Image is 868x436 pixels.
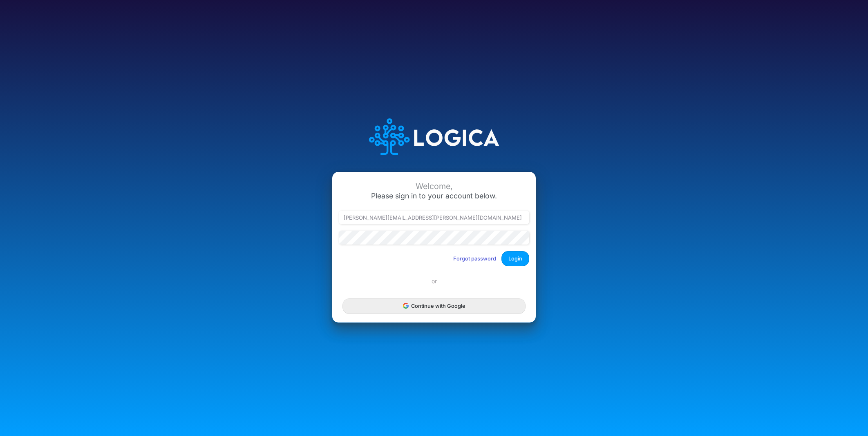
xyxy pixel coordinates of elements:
[339,182,529,191] div: Welcome,
[371,191,497,200] span: Please sign in to your account below.
[339,211,529,225] input: Email
[342,298,526,314] button: Continue with Google
[501,251,529,266] button: Login
[448,252,501,265] button: Forgot password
